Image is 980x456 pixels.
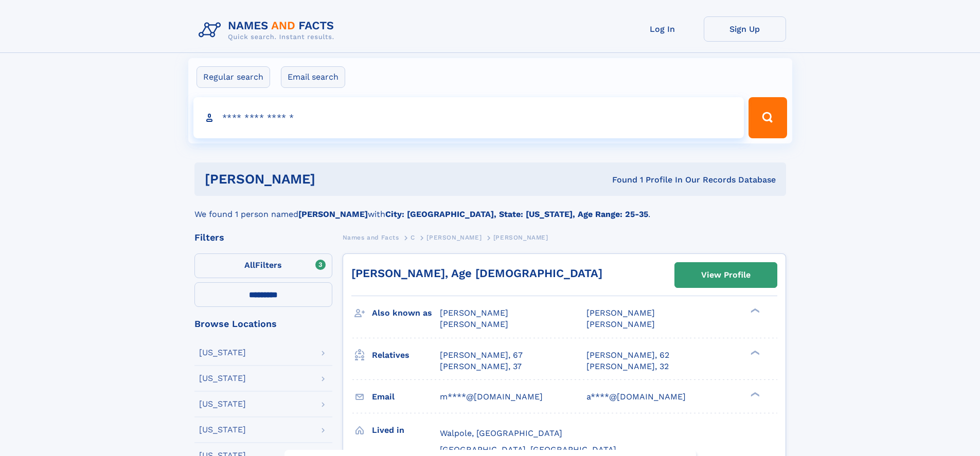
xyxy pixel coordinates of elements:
[194,196,786,221] div: We found 1 person named with .
[586,361,669,372] a: [PERSON_NAME], 32
[199,400,246,408] div: [US_STATE]
[372,346,440,364] h3: Relatives
[440,319,508,329] span: [PERSON_NAME]
[675,263,777,287] a: View Profile
[385,209,648,219] b: City: [GEOGRAPHIC_DATA], State: [US_STATE], Age Range: 25-35
[621,16,704,42] a: Log In
[426,231,482,244] a: [PERSON_NAME]
[197,66,270,88] label: Regular search
[586,319,655,329] span: [PERSON_NAME]
[748,391,760,397] div: ❯
[372,422,440,439] h3: Lived in
[748,349,760,356] div: ❯
[351,267,602,280] a: [PERSON_NAME], Age [DEMOGRAPHIC_DATA]
[586,308,655,318] span: [PERSON_NAME]
[298,209,368,219] b: [PERSON_NAME]
[194,319,332,329] div: Browse Locations
[372,388,440,406] h3: Email
[244,260,255,270] span: All
[199,374,246,382] div: [US_STATE]
[440,308,508,318] span: [PERSON_NAME]
[440,428,562,438] span: Walpole, [GEOGRAPHIC_DATA]
[372,304,440,322] h3: Also known as
[464,174,776,186] div: Found 1 Profile In Our Records Database
[411,231,415,244] a: C
[493,234,548,241] span: [PERSON_NAME]
[343,231,399,244] a: Names and Facts
[440,445,616,454] span: [GEOGRAPHIC_DATA], [GEOGRAPHIC_DATA]
[193,97,744,138] input: search input
[749,97,787,138] button: Search Button
[199,349,246,357] div: [US_STATE]
[701,263,751,287] div: View Profile
[748,307,760,314] div: ❯
[194,253,332,278] label: Filters
[426,234,482,241] span: [PERSON_NAME]
[199,426,246,434] div: [US_STATE]
[586,350,669,361] a: [PERSON_NAME], 62
[440,361,522,372] a: [PERSON_NAME], 37
[194,16,343,44] img: Logo Names and Facts
[411,234,415,241] span: C
[194,233,332,242] div: Filters
[281,66,345,88] label: Email search
[440,350,523,361] a: [PERSON_NAME], 67
[704,16,786,42] a: Sign Up
[205,173,464,186] h1: [PERSON_NAME]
